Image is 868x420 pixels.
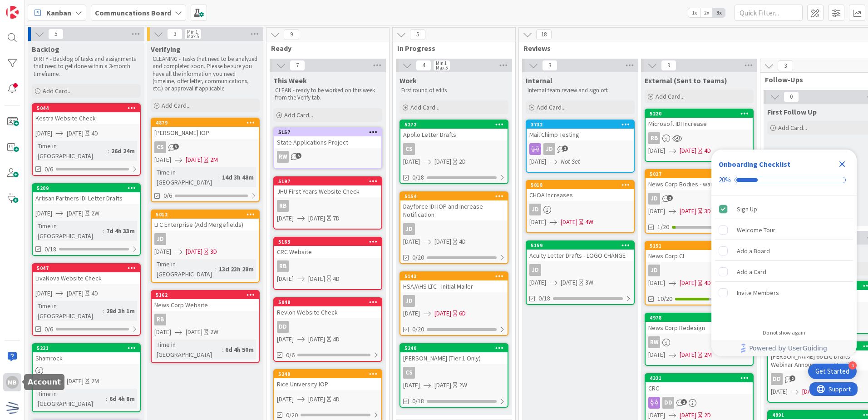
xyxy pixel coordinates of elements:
span: : [103,306,104,316]
div: 4978 [646,314,753,322]
span: Kanban [46,7,71,18]
div: [PERSON_NAME] IOP [152,127,259,139]
div: JD [527,204,634,215]
div: 5197 [278,178,381,185]
div: News Corp Bodies - waiting on PB [646,178,753,190]
div: 3732 [531,121,634,128]
div: Checklist Container [711,150,857,356]
div: Open Get Started checklist, remaining modules: 4 [808,364,857,379]
div: Add a Board [737,245,770,256]
div: CS [400,367,508,379]
div: [PERSON_NAME] (Tier 1 Only) [400,352,508,364]
span: [DATE] [403,157,420,166]
span: 1/20 [657,222,669,232]
div: 3D [704,206,711,216]
div: 4D [91,289,98,298]
span: 0/6 [44,165,53,174]
span: Add Card... [656,92,685,100]
div: RB [274,200,381,212]
div: Welcome Tour is incomplete. [715,220,853,240]
span: [DATE] [67,209,84,218]
div: Revlon Website Check [274,306,381,318]
span: Powered by UserGuiding [749,343,827,354]
div: Time in [GEOGRAPHIC_DATA] [35,221,103,241]
div: RB [152,314,259,325]
div: 6d 4h 50m [223,345,256,355]
div: Kestra Website Check [33,112,140,124]
div: Time in [GEOGRAPHIC_DATA] [154,340,222,360]
div: CHOA Increases [527,189,634,201]
div: 5048 [278,299,381,305]
div: 5154Dayforce IDI IOP and Increase Notification [400,192,508,220]
span: [DATE] [529,278,546,287]
div: JD [646,193,753,205]
span: : [103,226,104,236]
div: 5027 [646,170,753,178]
div: 5209 [37,185,140,191]
span: Add Card... [284,111,313,119]
h5: Account [28,378,61,386]
div: Get Started [815,367,849,376]
div: Time in [GEOGRAPHIC_DATA] [35,301,103,321]
div: 4321 [646,374,753,382]
span: [DATE] [434,157,451,166]
a: Powered by UserGuiding [716,340,852,356]
span: [DATE] [186,155,202,165]
span: 2 [667,195,673,201]
span: 0/18 [538,294,550,303]
span: 7 [290,60,305,71]
span: [DATE] [67,376,84,386]
span: [DATE] [403,309,420,318]
div: Apollo Letter Drafts [400,129,508,140]
div: 5240 [400,344,508,352]
span: : [222,345,223,355]
span: 0/20 [412,253,424,262]
div: JD [403,295,415,307]
div: 5048 [274,298,381,306]
div: DD [646,397,753,409]
div: RB [274,260,381,272]
div: 3732 [527,120,634,129]
span: 0/20 [412,325,424,334]
div: JD [400,223,508,235]
span: 2 [789,375,795,381]
div: 4D [91,129,98,138]
span: [DATE] [403,237,420,246]
span: Add Card... [43,87,72,95]
div: 5162News Corp Website [152,291,259,311]
div: Artisan Partners IDI Letter Drafts [33,192,140,204]
span: 0/18 [412,173,424,182]
div: 4879 [152,119,259,127]
div: JD [400,295,508,307]
span: [DATE] [186,247,202,256]
div: Max 5 [187,34,199,39]
div: 5027News Corp Bodies - waiting on PB [646,170,753,190]
span: 0/6 [163,191,172,200]
span: 0 [784,91,799,102]
div: RW [646,336,753,348]
div: DD [277,321,289,333]
div: 7D [333,214,340,223]
div: RW [274,151,381,163]
span: Add Card... [162,101,191,110]
div: 5157 [274,128,381,136]
div: 4321CRC [646,374,753,394]
span: Internal [526,76,552,85]
span: Support [19,1,41,12]
div: 5151 [646,242,753,250]
span: 3 [542,60,557,71]
span: 2 [562,145,568,151]
div: 5162 [152,291,259,299]
div: 5197 [274,177,381,185]
span: [DATE] [35,289,52,298]
span: [DATE] [529,217,546,227]
span: 1x [688,8,700,17]
span: [DATE] [680,278,696,288]
div: RW [277,151,289,163]
div: DD [771,373,783,385]
div: Add a Board is incomplete. [715,241,853,261]
span: [DATE] [434,309,451,318]
div: 5220Microsoft IDI Increase [646,110,753,130]
span: : [108,146,109,156]
span: [DATE] [277,274,294,284]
